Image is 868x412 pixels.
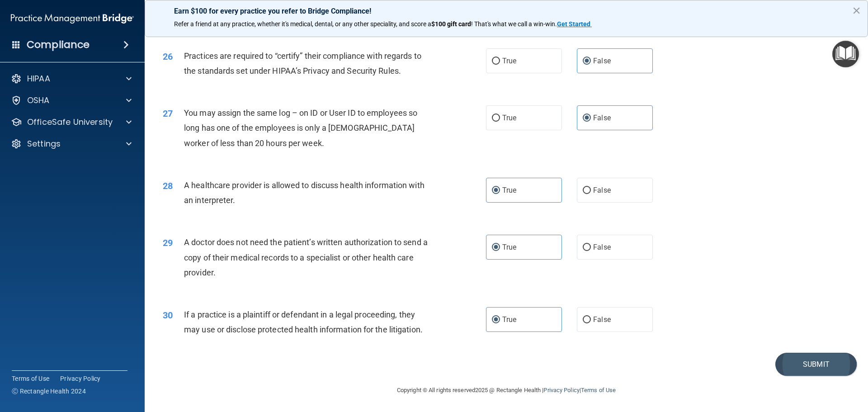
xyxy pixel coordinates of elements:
span: True [502,243,516,251]
a: OSHA [11,95,132,106]
span: 28 [163,180,173,191]
span: False [593,114,611,122]
img: PMB logo [11,9,134,28]
strong: $100 gift card [431,20,471,28]
span: A doctor does not need the patient’s written authorization to send a copy of their medical record... [184,237,428,277]
input: True [492,187,500,194]
input: False [583,317,591,323]
span: Practices are required to “certify” their compliance with regards to the standards set under HIPA... [184,51,421,76]
span: 29 [163,237,173,248]
span: If a practice is a plaintiff or defendant in a legal proceeding, they may use or disclose protect... [184,310,423,334]
a: Terms of Use [581,387,616,393]
span: ! That's what we call a win-win. [471,20,557,28]
a: OfficeSafe University [11,117,132,128]
input: True [492,115,500,122]
a: Privacy Policy [543,387,579,393]
input: True [492,244,500,251]
a: Get Started [557,20,592,28]
a: HIPAA [11,73,132,84]
p: HIPAA [27,73,50,84]
input: False [583,115,591,122]
button: Close [852,3,861,18]
div: Copyright © All rights reserved 2025 @ Rectangle Health | | [341,376,671,405]
strong: Get Started [557,20,590,28]
span: False [593,243,611,251]
span: 30 [163,310,173,321]
p: OSHA [27,95,50,106]
input: False [583,187,591,194]
span: 26 [163,51,173,62]
input: False [583,58,591,65]
button: Submit [775,353,857,376]
p: OfficeSafe University [27,117,113,128]
span: Ⓒ Rectangle Health 2024 [12,387,86,396]
a: Terms of Use [12,374,49,383]
p: Settings [27,138,61,149]
input: True [492,58,500,65]
button: Open Resource Center [832,41,859,67]
span: True [502,114,516,122]
p: Earn $100 for every practice you refer to Bridge Compliance! [174,7,839,15]
span: True [502,57,516,65]
a: Privacy Policy [60,374,101,383]
span: You may assign the same log – on ID or User ID to employees so long has one of the employees is o... [184,108,417,147]
input: False [583,244,591,251]
span: False [593,315,611,324]
input: True [492,317,500,323]
span: True [502,186,516,194]
a: Settings [11,138,132,149]
span: 27 [163,108,173,119]
span: True [502,315,516,324]
span: False [593,186,611,194]
span: Refer a friend at any practice, whether it's medical, dental, or any other speciality, and score a [174,20,431,28]
span: A healthcare provider is allowed to discuss health information with an interpreter. [184,180,425,205]
h4: Compliance [27,38,90,51]
span: False [593,57,611,65]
